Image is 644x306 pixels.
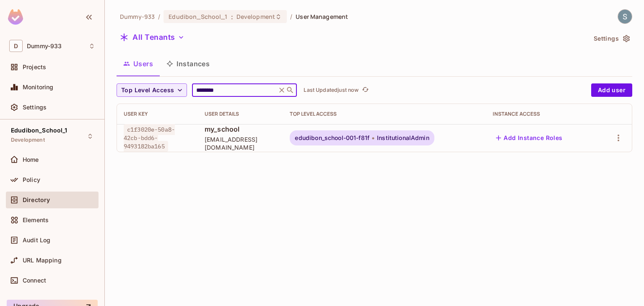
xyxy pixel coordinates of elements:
span: Edudibon_School_1 [169,13,227,21]
span: InstitutionalAdmin [377,135,429,141]
div: User Details [205,111,277,117]
button: refresh [360,85,370,95]
span: [EMAIL_ADDRESS][DOMAIN_NAME] [205,135,277,151]
img: SReyMgAAAABJRU5ErkJggg== [8,9,23,25]
button: Instances [160,53,216,74]
span: Audit Log [23,237,50,244]
button: Users [117,53,160,74]
span: Settings [23,104,47,111]
span: D [9,40,23,52]
button: Add user [591,83,632,97]
img: Saba Riyaz [618,10,632,23]
span: refresh [362,86,369,94]
div: Instance Access [493,111,590,117]
button: All Tenants [117,31,188,44]
span: edudibon_school-001-f81f [295,135,369,141]
span: Home [23,156,39,163]
button: Add Instance Roles [493,131,566,145]
span: Top Level Access [121,85,174,96]
span: Edudibon_School_1 [11,127,68,134]
span: Workspace: Dummy-933 [27,43,62,49]
span: User Management [296,13,348,21]
span: Development [236,13,275,21]
span: Elements [23,217,49,223]
span: : [231,13,234,20]
span: Connect [23,277,46,284]
span: Click to refresh data [358,85,370,95]
span: Development [11,137,45,143]
span: Monitoring [23,84,54,91]
span: the active workspace [120,13,155,21]
p: Last Updated just now [304,87,358,93]
span: Projects [23,64,46,70]
div: Top Level Access [290,111,479,117]
span: URL Mapping [23,257,62,264]
span: Directory [23,197,50,203]
div: User Key [124,111,191,117]
li: / [290,13,292,21]
button: Settings [590,32,632,45]
span: my_school [205,124,277,134]
span: Policy [23,176,40,183]
button: Top Level Access [117,83,187,97]
span: c1f3020e-50a8-42cb-bdd6-9493182ba165 [124,124,175,152]
li: / [158,13,160,21]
